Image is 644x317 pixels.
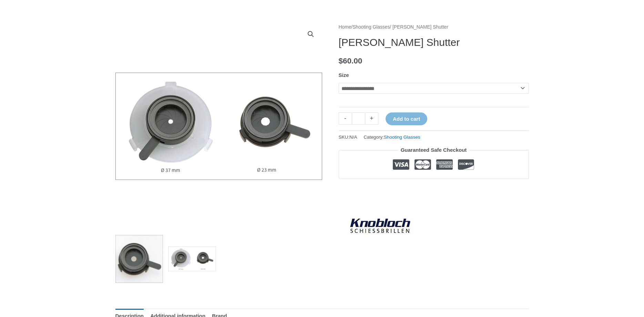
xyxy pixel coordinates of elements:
button: Add to cart [386,112,427,125]
input: Product quantity [352,112,365,125]
a: Home [339,24,351,30]
h1: [PERSON_NAME] Shutter [339,36,529,49]
img: Knobloch Iris Shutter - Image 2 [115,23,322,230]
label: Size [339,72,349,78]
iframe: Customer reviews powered by Trustpilot [339,184,529,192]
img: Knobloch Iris Shutter - Image 2 [168,235,216,283]
nav: Breadcrumb [339,23,529,32]
a: Knobloch [339,198,421,253]
span: SKU: [339,133,357,141]
a: Shooting Glasses [384,135,420,140]
img: Knobloch Iris Shutter [115,235,163,283]
a: Shooting Glasses [352,24,390,30]
a: View full-screen image gallery [305,28,317,40]
a: + [365,112,378,125]
legend: Guaranteed Safe Checkout [398,145,470,155]
a: - [339,112,352,125]
span: Category: [364,133,420,141]
span: $ [339,57,343,65]
bdi: 60.00 [339,57,362,65]
span: N/A [349,135,357,140]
